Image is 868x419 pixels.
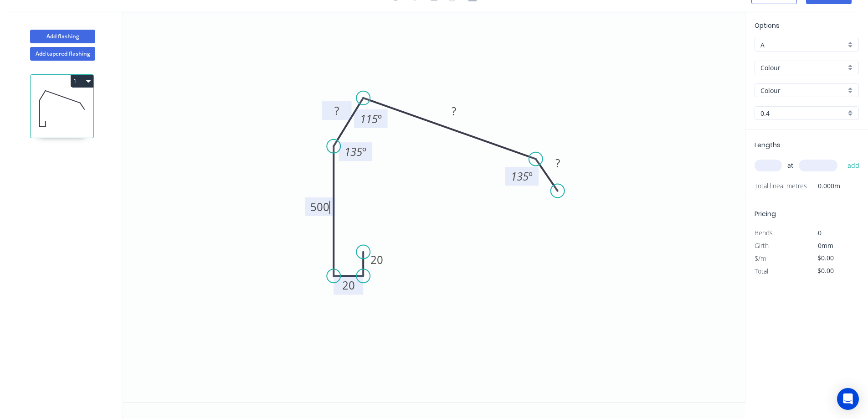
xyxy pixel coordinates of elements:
tspan: ? [555,155,560,171]
span: $/m [755,254,766,263]
tspan: ? [452,103,456,119]
tspan: º [529,169,533,184]
span: 0.000m [807,180,840,192]
span: Girth [755,241,769,250]
tspan: 500 [310,199,329,214]
span: 0 [818,228,822,237]
span: Total lineal metres [755,180,807,192]
span: Options [755,21,780,30]
span: Pricing [755,209,776,218]
tspan: 135 [344,144,362,159]
input: Material [760,63,846,72]
span: Lengths [755,140,781,150]
span: at [787,159,793,172]
input: Price level [760,40,846,50]
button: Add flashing [30,30,95,43]
tspan: º [378,111,382,126]
tspan: 20 [370,252,383,267]
tspan: º [362,144,366,159]
span: Bends [755,228,773,237]
button: 1 [71,75,93,88]
tspan: 20 [342,278,355,293]
button: Add tapered flashing [30,47,95,61]
input: Thickness [760,109,846,118]
span: 0mm [818,241,833,250]
tspan: 115 [360,111,378,126]
button: add [843,158,864,173]
div: Open Intercom Messenger [837,388,859,410]
tspan: ? [334,103,339,118]
input: Colour [760,86,846,95]
svg: 0 [123,11,745,402]
span: Total [755,267,768,275]
tspan: 135 [511,169,529,184]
